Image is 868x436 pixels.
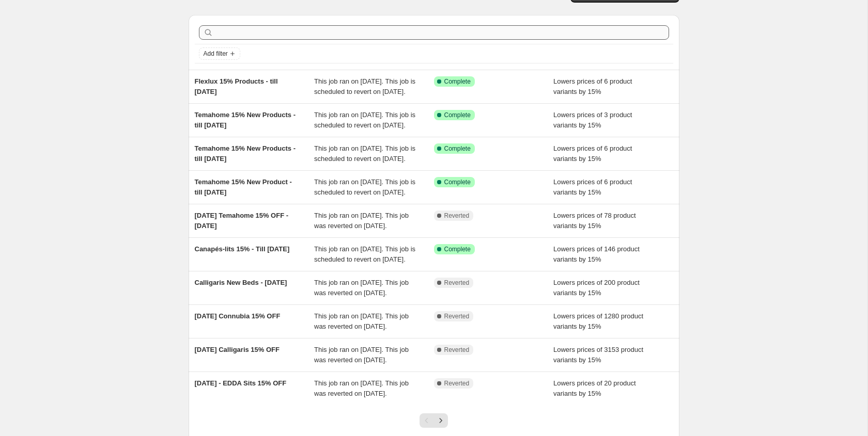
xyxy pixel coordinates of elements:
[553,279,640,297] span: Lowers prices of 200 product variants by 15%
[553,379,636,397] span: Lowers prices of 20 product variants by 15%
[444,279,470,287] span: Reverted
[553,312,643,330] span: Lowers prices of 1280 product variants by 15%
[314,312,409,330] span: This job ran on [DATE]. This job was reverted on [DATE].
[420,413,448,428] nav: Pagination
[444,178,471,186] span: Complete
[314,245,415,263] span: This job ran on [DATE]. This job is scheduled to revert on [DATE].
[195,312,281,320] span: [DATE] Connubia 15% OFF
[195,178,292,196] span: Temahome 15% New Product - till [DATE]
[314,212,409,230] span: This job ran on [DATE]. This job was reverted on [DATE].
[199,47,240,60] button: Add filter
[195,212,289,230] span: [DATE] Temahome 15% OFF - [DATE]
[195,77,278,95] span: Flexlux 15% Products - till [DATE]
[553,212,636,230] span: Lowers prices of 78 product variants by 15%
[444,212,470,220] span: Reverted
[553,178,632,196] span: Lowers prices of 6 product variants by 15%
[553,245,640,263] span: Lowers prices of 146 product variants by 15%
[195,346,280,353] span: [DATE] Calligaris 15% OFF
[444,111,471,119] span: Complete
[444,379,470,387] span: Reverted
[444,245,471,253] span: Complete
[444,144,471,153] span: Complete
[195,379,287,387] span: [DATE] - EDDA Sits 15% OFF
[553,111,632,129] span: Lowers prices of 3 product variants by 15%
[195,111,296,129] span: Temahome 15% New Products - till [DATE]
[444,77,471,86] span: Complete
[444,346,470,354] span: Reverted
[195,279,287,286] span: Calligaris New Beds - [DATE]
[553,77,632,95] span: Lowers prices of 6 product variants by 15%
[314,111,415,129] span: This job ran on [DATE]. This job is scheduled to revert on [DATE].
[433,413,448,428] button: Next
[553,144,632,163] span: Lowers prices of 6 product variants by 15%
[553,346,643,364] span: Lowers prices of 3153 product variants by 15%
[444,312,470,320] span: Reverted
[195,245,290,253] span: Canapés-lits 15% - Till [DATE]
[195,144,296,163] span: Temahome 15% New Products - till [DATE]
[314,178,415,196] span: This job ran on [DATE]. This job is scheduled to revert on [DATE].
[314,379,409,397] span: This job ran on [DATE]. This job was reverted on [DATE].
[204,50,228,58] span: Add filter
[314,279,409,297] span: This job ran on [DATE]. This job was reverted on [DATE].
[314,77,415,95] span: This job ran on [DATE]. This job is scheduled to revert on [DATE].
[314,346,409,364] span: This job ran on [DATE]. This job was reverted on [DATE].
[314,144,415,163] span: This job ran on [DATE]. This job is scheduled to revert on [DATE].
